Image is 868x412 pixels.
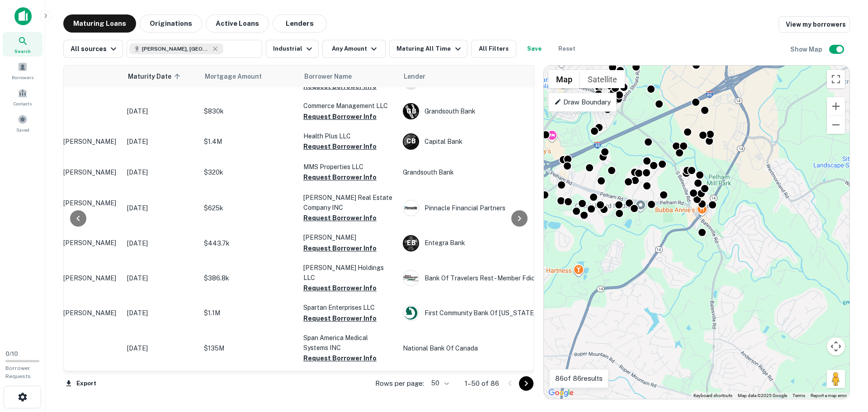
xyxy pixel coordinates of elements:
[204,273,294,283] p: $386.8k
[63,40,123,58] button: All sources
[127,343,195,353] p: [DATE]
[12,74,33,81] span: Borrowers
[142,45,210,53] span: [PERSON_NAME], [GEOGRAPHIC_DATA], [GEOGRAPHIC_DATA]
[14,100,32,107] span: Contacts
[303,303,394,313] p: Spartan Enterprises LLC
[127,167,195,177] p: [DATE]
[127,308,195,318] p: [DATE]
[127,106,195,116] p: [DATE]
[398,66,543,87] th: Lender
[552,40,581,58] button: Reset
[204,137,294,147] p: $1.4M
[403,270,538,286] div: Bank Of Travelers Rest - Member Fdic
[303,283,377,294] button: Request Borrower Info
[127,238,195,248] p: [DATE]
[403,343,538,353] p: National Bank Of Canada
[738,393,787,398] span: Map data ©2025 Google
[303,353,377,364] button: Request Borrower Info
[140,14,202,33] button: Originations
[519,376,533,391] button: Go to next page
[273,14,327,33] button: Lenders
[375,378,424,389] p: Rows per page:
[5,350,18,357] span: 0 / 10
[396,43,463,54] div: Maturing All Time
[204,167,294,177] p: $320k
[823,340,868,383] iframe: Chat Widget
[266,40,319,58] button: Industrial
[303,131,394,141] p: Health Plus LLC
[204,308,294,318] p: $1.1M
[322,40,386,58] button: Any Amount
[520,40,549,58] button: Save your search to get updates of matches that match your search criteria.
[403,133,538,150] div: Capital Bank
[303,333,394,353] p: Span America Medical Systems INC
[14,47,31,55] span: Search
[790,44,824,54] h6: Show Map
[778,16,850,33] a: View my borrowers
[304,71,352,82] span: Borrower Name
[303,162,394,172] p: MMS Properties LLC
[403,305,419,321] img: picture
[389,40,467,58] button: Maturing All Time
[403,235,538,251] div: Entegra Bank
[403,200,538,216] div: Pinnacle Financial Partners
[128,71,183,82] span: Maturity Date
[3,111,42,135] a: Saved
[3,85,42,109] a: Contacts
[811,393,847,398] a: Report a map error
[403,270,419,286] img: picture
[548,70,580,88] button: Show street map
[827,70,845,88] button: Toggle fullscreen view
[127,273,195,283] p: [DATE]
[693,393,732,399] button: Keyboard shortcuts
[204,238,294,248] p: $443.7k
[199,66,299,87] th: Mortgage Amount
[303,232,394,242] p: [PERSON_NAME]
[299,66,398,87] th: Borrower Name
[403,167,538,177] p: Grandsouth Bank
[303,141,377,152] button: Request Borrower Info
[3,58,42,83] a: Borrowers
[471,40,516,58] button: All Filters
[546,387,576,399] img: Google
[16,126,29,133] span: Saved
[303,263,394,283] p: [PERSON_NAME] Holdings LLC
[428,377,450,390] div: 50
[793,393,805,398] a: Terms
[204,343,294,353] p: $135M
[407,238,415,248] p: E B
[465,378,499,389] p: 1–50 of 86
[580,70,625,88] button: Show satellite imagery
[403,200,419,216] img: picture
[127,203,195,213] p: [DATE]
[303,101,394,111] p: Commerce Management LLC
[303,213,377,223] button: Request Borrower Info
[546,387,576,399] a: Open this area in Google Maps (opens a new window)
[3,32,42,57] a: Search
[204,106,294,116] p: $830k
[404,71,425,82] span: Lender
[303,193,394,213] p: [PERSON_NAME] Real Estate Company INC
[205,71,274,82] span: Mortgage Amount
[71,43,119,54] div: All sources
[14,7,32,25] img: capitalize-icon.png
[204,203,294,213] p: $625k
[403,103,538,119] div: Grandsouth Bank
[303,172,377,183] button: Request Borrower Info
[554,97,611,108] p: Draw Boundary
[63,14,136,33] button: Maturing Loans
[827,116,845,134] button: Zoom out
[827,337,845,355] button: Map camera controls
[544,66,849,399] div: 0 0
[403,305,538,321] div: First Community Bank Of [US_STATE]
[406,107,416,116] p: G B
[555,373,603,384] p: 86 of 86 results
[303,111,377,122] button: Request Borrower Info
[827,97,845,115] button: Zoom in
[5,365,31,379] span: Borrower Requests
[406,137,415,146] p: C B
